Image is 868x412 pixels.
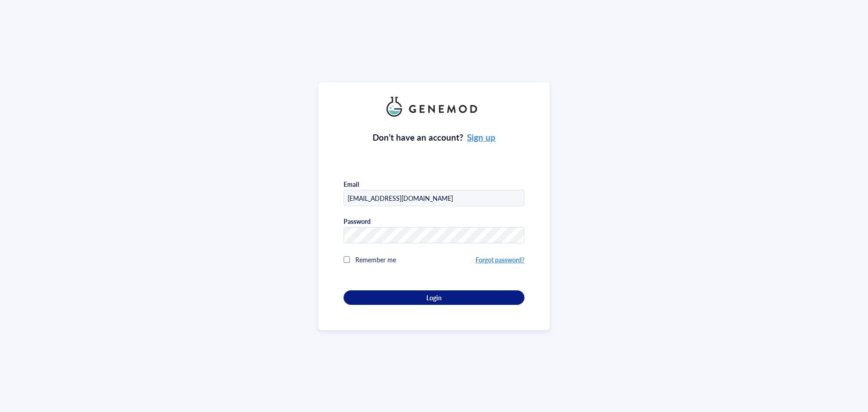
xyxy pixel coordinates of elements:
[467,131,495,143] a: Sign up
[426,294,442,302] span: Login
[476,255,524,264] a: Forgot password?
[344,217,371,225] div: Password
[344,180,359,188] div: Email
[344,290,524,305] button: Login
[355,255,396,264] span: Remember me
[387,97,481,117] img: genemod_logo_light-BcqUzbGq.png
[373,131,496,144] div: Don’t have an account?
